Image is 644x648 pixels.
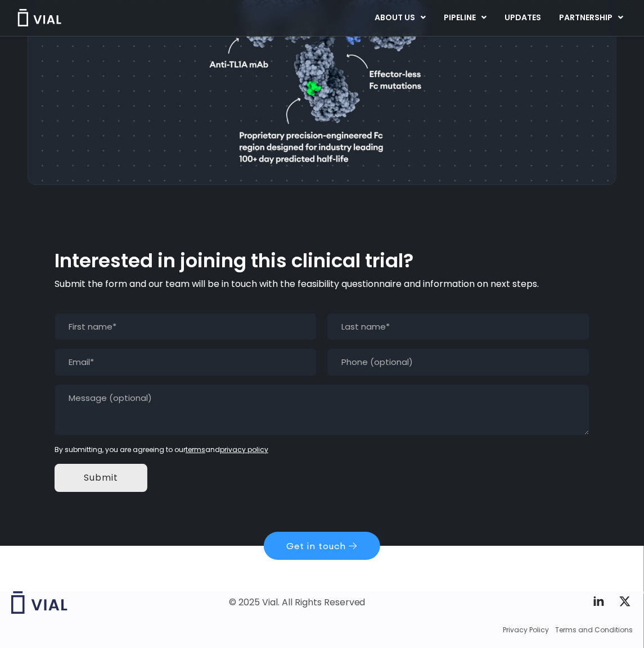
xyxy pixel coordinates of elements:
input: First name* [55,313,317,340]
span: Get in touch [286,541,346,550]
img: Vial Logo [17,9,62,26]
input: Submit [55,464,147,492]
h2: Interested in joining this clinical trial? [55,250,589,272]
a: PARTNERSHIPMenu Toggle [550,8,632,28]
a: Terms and Conditions [555,625,633,635]
a: terms [186,445,205,454]
input: Last name* [327,313,589,340]
p: Submit the form and our team will be in touch with the feasibility questionnaire and information ... [55,277,589,291]
input: Email* [55,349,317,376]
div: © 2025 Vial. All Rights Reserved [229,596,366,609]
img: Vial logo wih "Vial" spelled out [11,591,67,614]
a: Privacy Policy [503,625,549,635]
a: PIPELINEMenu Toggle [435,8,495,28]
div: By submitting, you are agreeing to our and [55,445,589,455]
a: privacy policy [220,445,268,454]
a: UPDATES [496,8,550,28]
a: ABOUT USMenu Toggle [366,8,434,28]
a: Get in touch [264,532,380,560]
input: Phone (optional) [327,349,589,376]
